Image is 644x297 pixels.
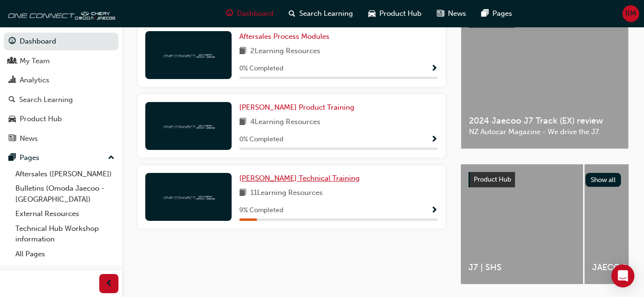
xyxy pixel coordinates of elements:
[4,31,118,149] button: DashboardMy TeamAnalyticsSearch LearningProduct HubNews
[4,149,118,167] button: Pages
[4,110,118,128] a: Product Hub
[226,8,233,20] span: guage-icon
[431,63,438,75] button: Show Progress
[9,76,16,85] span: chart-icon
[461,164,583,284] a: J7 | SHS
[239,102,358,113] a: [PERSON_NAME] Product Training
[469,115,621,126] span: 2024 Jaecoo J7 Track (EX) review
[431,206,438,215] span: Show Progress
[20,75,49,86] div: Analytics
[239,116,246,128] span: book-icon
[239,63,283,74] span: 0 % Completed
[20,133,38,144] div: News
[4,91,118,109] a: Search Learning
[4,71,118,89] a: Analytics
[237,8,273,19] span: Dashboard
[299,8,353,19] span: Search Learning
[437,8,444,20] span: news-icon
[239,205,283,216] span: 9 % Completed
[9,135,16,143] span: news-icon
[461,4,629,149] a: Latest NewsShow all2024 Jaecoo J7 Track (EX) reviewNZ Autocar Magazine - We drive the J7.
[250,187,323,199] span: 11 Learning Resources
[108,152,115,164] span: up-icon
[281,4,361,23] a: search-iconSearch Learning
[9,37,16,46] span: guage-icon
[481,8,489,20] span: pages-icon
[448,8,466,19] span: News
[239,46,246,57] span: book-icon
[239,32,329,41] span: Aftersales Process Modules
[474,175,511,183] span: Product Hub
[239,103,354,112] span: [PERSON_NAME] Product Training
[162,121,215,130] img: oneconnect
[12,221,118,247] a: Technical Hub Workshop information
[622,5,639,22] button: RM
[239,187,246,199] span: book-icon
[19,94,73,105] div: Search Learning
[239,134,283,145] span: 0 % Completed
[4,52,118,70] a: My Team
[4,130,118,148] a: News
[431,65,438,73] span: Show Progress
[12,247,118,262] a: All Pages
[12,206,118,221] a: External Resources
[431,205,438,217] button: Show Progress
[218,4,281,23] a: guage-iconDashboard
[239,173,363,184] a: [PERSON_NAME] Technical Training
[5,4,115,23] img: oneconnect
[431,134,438,146] button: Show Progress
[429,4,474,23] a: news-iconNews
[162,50,215,59] img: oneconnect
[9,96,15,104] span: search-icon
[20,114,62,125] div: Product Hub
[9,154,16,162] span: pages-icon
[250,116,320,128] span: 4 Learning Resources
[20,56,50,67] div: My Team
[431,136,438,144] span: Show Progress
[9,115,16,124] span: car-icon
[250,46,320,57] span: 2 Learning Resources
[239,174,360,183] span: [PERSON_NAME] Technical Training
[105,278,113,290] span: prev-icon
[469,126,621,137] span: NZ Autocar Magazine - We drive the J7.
[468,262,575,273] span: J7 | SHS
[162,192,215,201] img: oneconnect
[368,8,375,20] span: car-icon
[474,4,520,23] a: pages-iconPages
[289,8,295,20] span: search-icon
[4,33,118,50] a: Dashboard
[239,31,333,42] a: Aftersales Process Modules
[468,172,621,187] a: Product HubShow all
[625,8,636,19] span: RM
[12,181,118,206] a: Bulletins (Omoda Jaecoo - [GEOGRAPHIC_DATA])
[379,8,422,19] span: Product Hub
[585,173,621,187] button: Show all
[20,152,39,163] div: Pages
[12,167,118,182] a: Aftersales ([PERSON_NAME])
[492,8,512,19] span: Pages
[9,57,16,66] span: people-icon
[361,4,429,23] a: car-iconProduct Hub
[611,264,634,287] div: Open Intercom Messenger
